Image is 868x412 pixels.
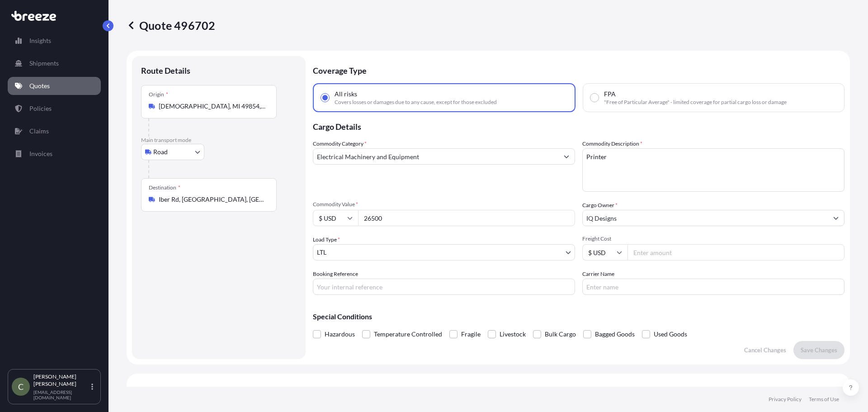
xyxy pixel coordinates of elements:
p: Cancel Changes [744,346,786,355]
input: Enter amount [627,244,844,260]
span: Livestock [500,327,526,341]
div: Destination [149,184,180,191]
a: Privacy Policy [769,396,802,403]
span: Road [153,147,168,156]
span: Used Goods [654,327,687,341]
span: Bagged Goods [595,327,635,341]
span: Bulk Cargo [545,327,576,341]
span: Covers losses or damages due to any cause, except for those excluded [335,99,497,106]
span: Load Type [313,235,340,244]
p: Save Changes [801,346,837,355]
input: All risksCovers losses or damages due to any cause, except for those excluded [321,94,329,102]
a: Claims [8,122,101,140]
input: Your internal reference [313,279,575,295]
p: Insights [29,36,51,45]
p: Route Details [141,65,190,76]
input: Destination [159,195,265,204]
input: Type amount [358,210,575,226]
div: Origin [149,91,168,98]
span: C [18,382,24,391]
button: LTL [313,244,575,260]
button: Show suggestions [828,210,844,226]
p: [EMAIL_ADDRESS][DOMAIN_NAME] [33,389,90,400]
label: Commodity Category [313,139,367,148]
input: FPA"Free of Particular Average" - limited coverage for partial cargo loss or damage [590,94,599,102]
span: Freight Cost [582,235,844,242]
a: Shipments [8,54,101,72]
label: Booking Reference [313,270,358,279]
p: Shipments [29,59,59,68]
span: Commodity Value [313,201,575,208]
input: Origin [159,102,265,111]
label: Carrier Name [582,270,614,279]
span: Hazardous [325,327,355,341]
span: Temperature Controlled [374,327,442,341]
p: [PERSON_NAME] [PERSON_NAME] [33,373,90,388]
button: Save Changes [793,341,844,359]
p: Quotes [29,81,50,90]
a: Terms of Use [809,396,839,403]
span: "Free of Particular Average" - limited coverage for partial cargo loss or damage [604,99,787,106]
button: Cancel Changes [737,341,793,359]
p: Quote 496702 [127,18,215,33]
a: Quotes [8,77,101,95]
textarea: Printer [582,148,844,192]
label: Cargo Owner [582,201,618,210]
p: Cargo Details [313,112,844,139]
button: Show suggestions [558,148,575,165]
button: Select transport [141,144,204,160]
a: Insights [8,32,101,50]
a: Invoices [8,145,101,163]
p: Claims [29,127,49,136]
p: Policies [29,104,52,113]
input: Enter name [582,279,844,295]
p: Coverage Type [313,56,844,83]
span: FPA [604,90,616,99]
span: Fragile [461,327,481,341]
label: Commodity Description [582,139,642,148]
span: LTL [317,248,326,257]
p: Special Conditions [313,313,844,320]
p: Invoices [29,149,52,158]
p: Main transport mode [141,137,297,144]
input: Select a commodity type [313,148,558,165]
input: Full name [583,210,828,226]
span: All risks [335,90,357,99]
a: Policies [8,99,101,118]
